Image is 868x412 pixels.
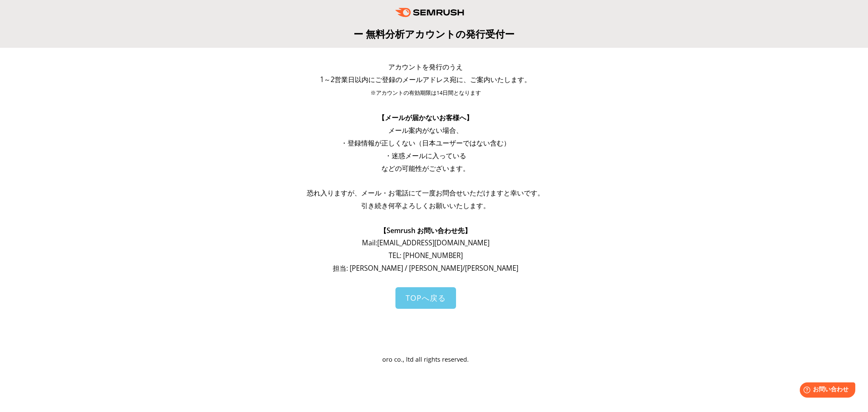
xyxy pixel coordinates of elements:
span: 恐れ入りますが、メール・お電話にて一度お問合せいただけますと幸いです。 [307,188,544,198]
span: 担当: [PERSON_NAME] / [PERSON_NAME]/[PERSON_NAME] [333,264,518,273]
span: ・登録情報が正しくない（日本ユーザーではない含む） [341,138,510,148]
span: などの可能性がございます。 [381,164,470,173]
span: 【メールが届かないお客様へ】 [378,113,473,122]
span: アカウントを発行のうえ [388,62,463,71]
span: ※アカウントの有効期限は14日間となります [370,89,481,96]
span: Mail: [EMAIL_ADDRESS][DOMAIN_NAME] [362,238,490,247]
span: 1～2営業日以内にご登録のメールアドレス宛に、ご案内いたします。 [320,75,531,84]
span: ー 無料分析アカウントの発行受付ー [353,27,515,41]
iframe: Help widget launcher [793,379,859,403]
span: 引き続き何卒よろしくお願いいたします。 [361,201,490,210]
span: ・迷惑メールに入っている [385,151,466,160]
span: 【Semrush お問い合わせ先】 [380,226,471,235]
span: メール案内がない場合、 [388,126,463,135]
span: TEL: [PHONE_NUMBER] [389,251,463,260]
span: oro co., ltd all rights reserved. [382,355,469,363]
a: TOPへ戻る [395,287,456,309]
span: TOPへ戻る [406,293,446,303]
